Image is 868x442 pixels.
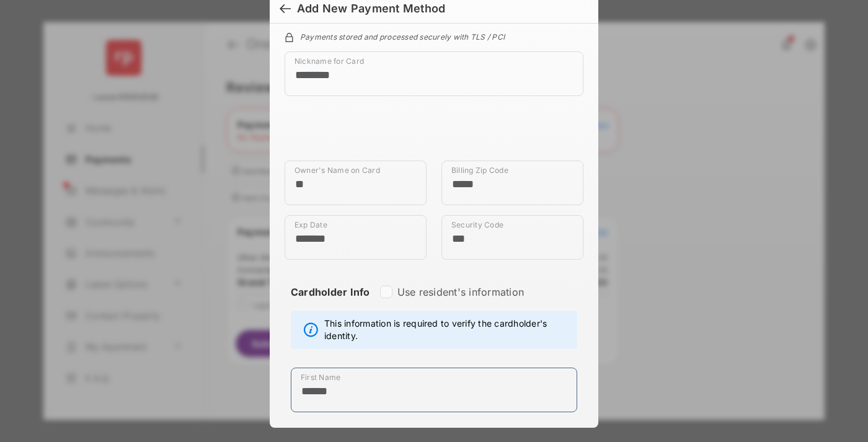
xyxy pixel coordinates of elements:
[324,317,570,342] span: This information is required to verify the cardholder's identity.
[297,2,445,15] div: Add New Payment Method
[291,286,370,320] strong: Cardholder Info
[285,30,583,42] div: Payments stored and processed securely with TLS / PCI
[285,106,583,161] iframe: Credit card field
[397,286,524,298] label: Use resident's information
